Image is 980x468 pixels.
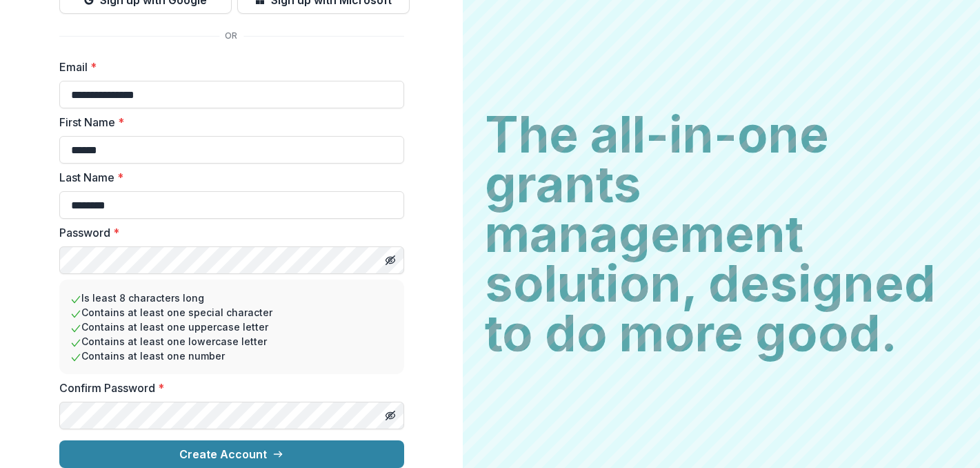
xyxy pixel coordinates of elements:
[59,440,404,468] button: Create Account
[379,249,401,271] button: Toggle password visibility
[59,169,396,186] label: Last Name
[59,224,396,241] label: Password
[70,291,393,305] li: Is least 8 characters long
[59,380,396,396] label: Confirm Password
[70,320,393,334] li: Contains at least one uppercase letter
[70,349,393,363] li: Contains at least one number
[59,59,396,75] label: Email
[59,114,396,130] label: First Name
[379,404,401,427] button: Toggle password visibility
[70,334,393,349] li: Contains at least one lowercase letter
[70,305,393,320] li: Contains at least one special character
